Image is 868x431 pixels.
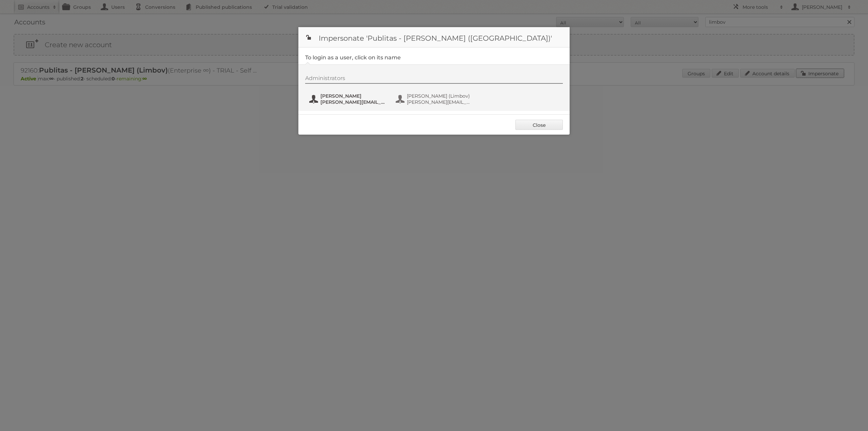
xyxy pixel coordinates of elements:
[407,93,473,99] span: [PERSON_NAME] (Limbov)
[515,120,563,130] a: Close
[305,75,563,84] div: Administrators
[320,93,386,99] span: [PERSON_NAME]
[309,92,388,106] button: [PERSON_NAME] [PERSON_NAME][EMAIL_ADDRESS][DOMAIN_NAME]
[298,27,570,47] h1: Impersonate 'Publitas - [PERSON_NAME] ([GEOGRAPHIC_DATA])'
[320,99,386,105] span: [PERSON_NAME][EMAIL_ADDRESS][DOMAIN_NAME]
[305,54,401,61] legend: To login as a user, click on its name
[407,99,473,105] span: [PERSON_NAME][EMAIL_ADDRESS][DOMAIN_NAME]
[395,92,475,106] button: [PERSON_NAME] (Limbov) [PERSON_NAME][EMAIL_ADDRESS][DOMAIN_NAME]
